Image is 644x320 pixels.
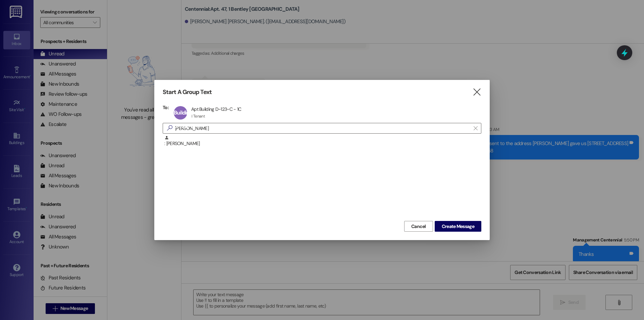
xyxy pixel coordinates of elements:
div: 1 Tenant [191,113,205,119]
h3: Start A Group Text [163,88,212,96]
div: Apt Building D~123~C - 1C [191,106,241,112]
i:  [164,125,175,132]
i:  [474,126,477,131]
h3: To: [163,104,169,110]
div: : [PERSON_NAME] [163,135,481,152]
span: Building D~123~C [174,109,194,130]
span: Cancel [411,223,426,230]
i:  [472,89,481,96]
button: Clear text [470,123,481,133]
input: Search for any contact or apartment [175,124,470,133]
button: Cancel [404,221,433,232]
span: Create Message [442,223,474,230]
div: : [PERSON_NAME] [164,135,481,147]
button: Create Message [435,221,481,232]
